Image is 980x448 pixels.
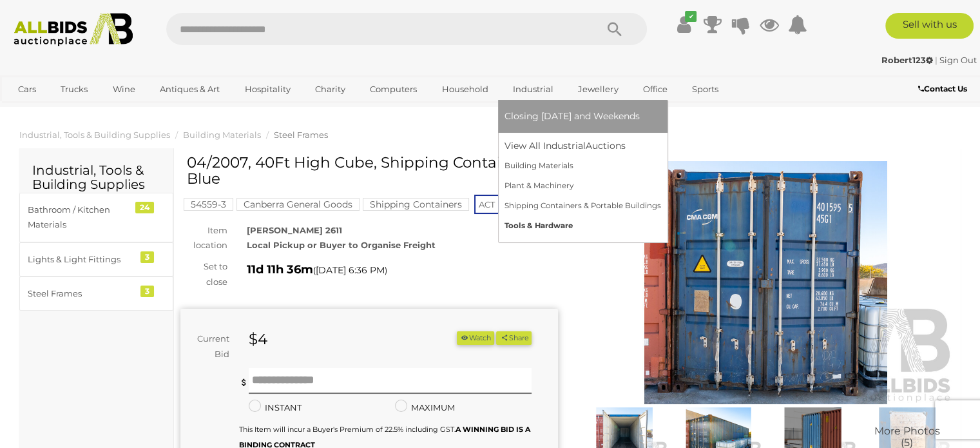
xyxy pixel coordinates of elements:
a: Computers [361,79,425,100]
a: Hospitality [236,79,299,100]
button: Watch [457,331,494,345]
span: ( ) [313,265,387,275]
h1: 04/2007, 40Ft High Cube, Shipping Container - Blue [187,155,555,188]
mark: Canberra General Goods [236,198,360,211]
strong: [PERSON_NAME] 2611 [247,225,342,235]
a: Bathroom / Kitchen Materials 24 [19,193,173,242]
button: Share [496,331,532,345]
strong: Local Pickup or Buyer to Organise Freight [247,240,436,250]
a: Industrial [504,79,562,100]
a: Office [635,79,676,100]
a: Canberra General Goods [236,199,360,209]
div: 3 [140,251,154,263]
a: Steel Frames 3 [19,277,173,311]
a: Household [434,79,497,100]
div: Lights & Light Fittings [28,252,134,267]
div: Steel Frames [28,286,134,301]
i: ✔ [685,11,697,22]
a: Steel Frames [274,130,328,140]
label: INSTANT [249,400,302,415]
a: 54559-3 [184,199,233,209]
b: Contact Us [918,84,967,93]
span: More Photos (5) [874,425,940,448]
a: Shipping Containers [363,199,469,209]
img: 04/2007, 40Ft High Cube, Shipping Container - Blue [577,161,955,404]
div: Bathroom / Kitchen Materials [28,202,134,233]
strong: $4 [249,330,267,348]
span: | [935,55,937,65]
a: Lights & Light Fittings 3 [19,242,173,277]
strong: Robert123 [881,55,933,65]
div: Current Bid [180,331,239,362]
h2: Industrial, Tools & Building Supplies [32,163,160,191]
div: Set to close [171,259,237,289]
a: Cars [10,79,44,100]
label: MAXIMUM [395,400,455,415]
div: Item location [171,223,237,253]
mark: 54559-3 [184,198,233,211]
img: Allbids.com.au [7,13,140,46]
span: ACT [474,195,499,214]
a: Sign Out [939,55,977,65]
a: ✔ [674,13,693,36]
mark: Shipping Containers [363,198,469,211]
li: Watch this item [457,331,494,345]
button: Search [582,13,647,45]
a: Trucks [52,79,96,100]
a: Wine [104,79,144,100]
strong: 11d 11h 36m [247,262,313,277]
div: 24 [135,202,154,213]
a: Sell with us [885,13,974,39]
div: 3 [140,286,154,297]
a: Charity [307,79,354,100]
span: [DATE] 6:36 PM [316,264,385,276]
a: Building Materials [183,130,261,140]
a: Robert123 [881,55,935,65]
a: [GEOGRAPHIC_DATA] [10,100,118,121]
a: Contact Us [918,82,970,96]
a: Antiques & Art [151,79,228,100]
a: Sports [684,79,727,100]
a: Industrial, Tools & Building Supplies [19,130,170,140]
a: Jewellery [570,79,626,100]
